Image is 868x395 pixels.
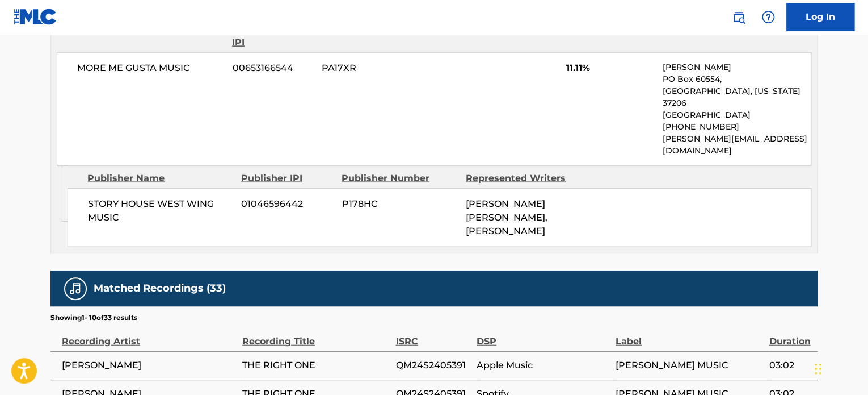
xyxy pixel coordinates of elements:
[685,22,795,49] div: Contact Details
[477,323,610,348] div: DSP
[233,61,313,75] span: 00653166544
[242,359,390,372] span: THE RIGHT ONE
[77,22,224,49] div: Administrator Name
[50,313,137,323] p: Showing 1 - 10 of 33 results
[663,121,811,133] p: [PHONE_NUMBER]
[466,172,582,185] div: Represented Writers
[88,197,233,224] span: STORY HOUSE WEST WING MUSIC
[815,352,821,386] div: Drag
[663,73,811,85] p: PO Box 60554,
[62,359,237,372] span: [PERSON_NAME]
[322,61,432,75] span: PA17XR
[727,6,750,28] a: Public Search
[232,22,313,49] div: Administrator IPI
[769,323,812,348] div: Duration
[477,359,610,372] span: Apple Music
[757,6,779,28] div: Help
[663,109,811,121] p: [GEOGRAPHIC_DATA]
[87,172,232,185] div: Publisher Name
[466,198,547,236] span: [PERSON_NAME] [PERSON_NAME], [PERSON_NAME]
[62,323,237,348] div: Recording Artist
[94,282,226,295] h5: Matched Recordings (33)
[663,85,811,109] p: [GEOGRAPHIC_DATA], [US_STATE] 37206
[786,3,854,31] a: Log In
[69,282,82,296] img: Matched Recordings
[616,359,763,372] span: [PERSON_NAME] MUSIC
[566,22,676,49] div: Collection Share
[395,323,471,348] div: ISRC
[14,9,57,25] img: MLC Logo
[241,172,333,185] div: Publisher IPI
[241,197,333,211] span: 01046596442
[811,340,868,395] iframe: Chat Widget
[242,323,390,348] div: Recording Title
[342,197,457,211] span: P178HC
[395,359,471,372] span: QM24S2405391
[663,133,811,157] p: [PERSON_NAME][EMAIL_ADDRESS][DOMAIN_NAME]
[77,61,224,75] span: MORE ME GUSTA MUSIC
[321,22,431,49] div: Administrator Number
[566,61,654,75] span: 11.11%
[616,323,763,348] div: Label
[769,359,812,372] span: 03:02
[732,10,745,24] img: search
[761,10,775,24] img: help
[342,172,457,185] div: Publisher Number
[663,61,811,73] p: [PERSON_NAME]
